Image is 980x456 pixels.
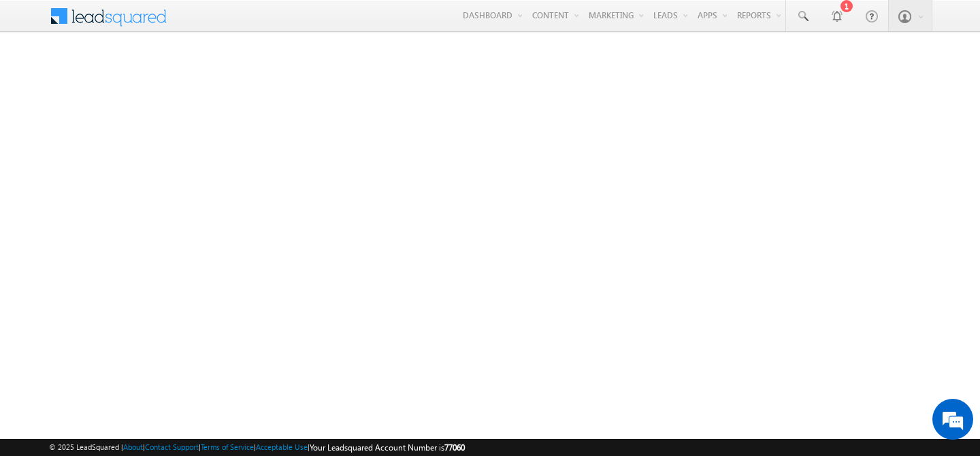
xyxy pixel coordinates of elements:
[256,442,308,451] a: Acceptable Use
[123,442,143,451] a: About
[201,442,254,451] a: Terms of Service
[444,442,465,453] span: 77060
[145,442,199,451] a: Contact Support
[310,442,465,453] span: Your Leadsquared Account Number is
[49,441,465,454] span: © 2025 LeadSquared | | | | |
